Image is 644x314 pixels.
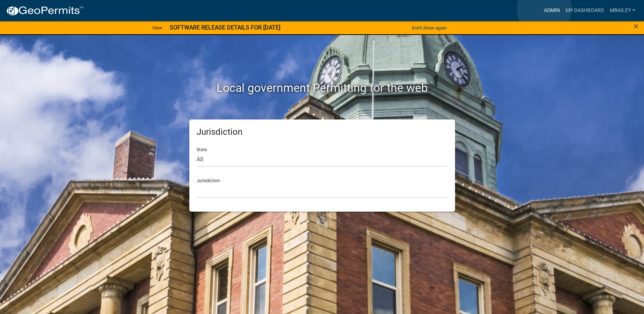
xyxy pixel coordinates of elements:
button: Close [634,22,639,31]
strong: SOFTWARE RELEASE DETAILS FOR [DATE] [170,24,280,31]
h2: Local government Permitting for the web [120,81,524,95]
a: View [149,22,165,34]
a: mbailey [607,4,638,17]
a: Admin [541,4,563,17]
h5: Jurisdiction [197,127,448,137]
a: My Dashboard [563,4,607,17]
button: Don't show again [409,22,450,34]
span: × [634,21,639,31]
